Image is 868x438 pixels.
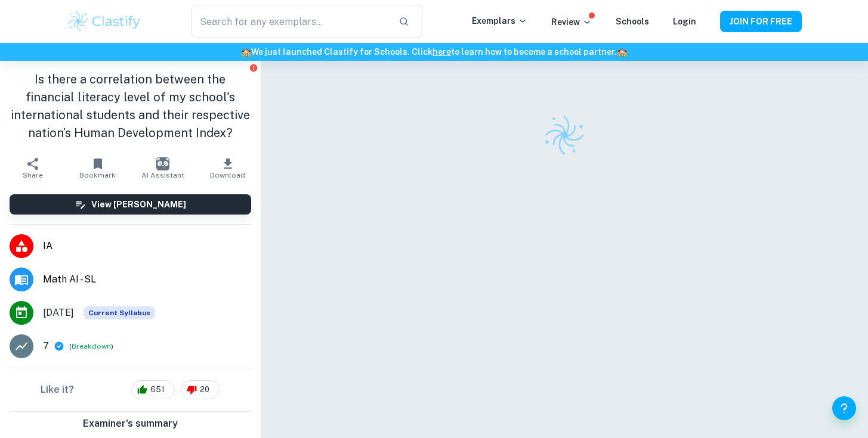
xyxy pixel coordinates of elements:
button: JOIN FOR FREE [720,11,802,32]
span: AI Assistant [141,171,184,179]
img: AI Assistant [156,157,169,170]
span: Download [210,171,245,179]
img: Clastify logo [67,10,143,33]
p: Exemplars [472,14,527,27]
h6: Examiner's summary [5,417,256,431]
span: Share [23,171,43,179]
span: 20 [193,384,216,396]
a: Login [673,17,696,26]
button: Breakdown [72,341,111,352]
input: Search for any exemplars... [191,5,388,38]
button: Help and Feedback [832,396,856,420]
p: 7 [43,339,49,353]
span: 651 [144,384,171,396]
span: Bookmark [79,171,116,179]
h1: Is there a correlation between the financial literacy level of my school's international students... [10,70,251,142]
span: 🏫 [617,47,627,57]
span: Math AI - SL [43,272,251,287]
a: Schools [616,17,649,26]
div: 651 [131,380,175,399]
h6: View [PERSON_NAME] [91,198,186,211]
span: 🏫 [241,47,251,57]
button: Download [195,151,260,185]
a: here [433,47,451,57]
div: This exemplar is based on the current syllabus. Feel free to refer to it for inspiration/ideas wh... [84,306,155,319]
div: 20 [181,380,220,399]
h6: We just launched Clastify for Schools. Click to learn how to become a school partner. [2,45,866,58]
p: Review [551,15,592,29]
span: ( ) [69,341,113,352]
button: AI Assistant [130,151,195,185]
span: [DATE] [43,306,74,320]
button: Report issue [249,63,258,72]
h6: Like it? [41,383,74,397]
span: Current Syllabus [84,306,155,319]
span: IA [43,239,251,253]
button: Bookmark [65,151,130,185]
button: View [PERSON_NAME] [10,194,251,215]
img: Clastify logo [538,110,590,161]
